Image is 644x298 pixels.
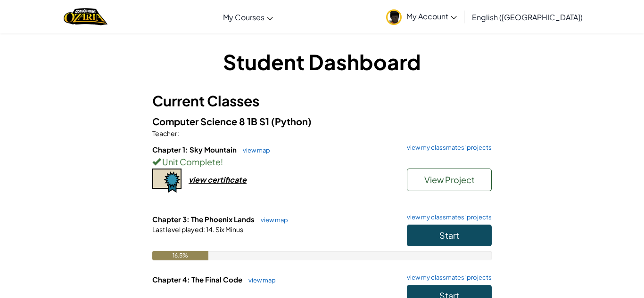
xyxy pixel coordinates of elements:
span: : [203,225,205,234]
h1: Student Dashboard [152,47,492,76]
a: view map [238,146,270,154]
span: 14. [205,225,215,234]
img: Home [64,7,107,26]
a: view my classmates' projects [402,145,492,151]
span: My Account [406,11,457,21]
span: Last level played [152,225,203,234]
span: View Project [424,174,475,185]
a: My Courses [218,4,278,30]
span: Computer Science 8 1B S1 [152,115,271,127]
span: : [177,129,179,137]
a: Ozaria by CodeCombat logo [64,7,107,26]
a: view my classmates' projects [402,274,492,281]
span: My Courses [223,12,264,22]
div: 16.5% [152,251,208,260]
h3: Current Classes [152,90,492,112]
span: (Python) [271,115,312,127]
span: Chapter 3: The Phoenix Lands [152,215,256,224]
span: Start [439,230,459,241]
span: Unit Complete [161,156,221,167]
button: Start [407,225,492,246]
span: ! [221,156,223,167]
a: My Account [381,2,462,32]
img: avatar [386,9,402,25]
span: Six Minus [215,225,243,234]
img: certificate-icon.png [152,169,182,193]
span: Chapter 4: The Final Code [152,275,244,284]
div: view certificate [189,175,247,185]
a: view map [244,276,276,284]
span: English ([GEOGRAPHIC_DATA]) [472,12,583,22]
span: Teacher [152,129,177,137]
button: View Project [407,169,492,191]
a: view certificate [152,175,247,185]
a: English ([GEOGRAPHIC_DATA]) [467,4,587,30]
span: Chapter 1: Sky Mountain [152,145,238,154]
a: view map [256,216,288,224]
a: view my classmates' projects [402,214,492,220]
